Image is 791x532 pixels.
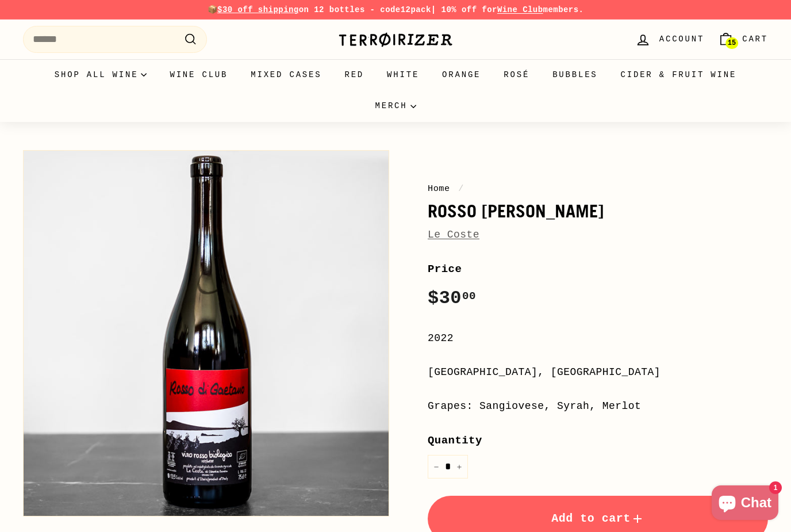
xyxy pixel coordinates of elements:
sup: 00 [462,290,476,303]
span: / [455,183,467,194]
a: White [375,59,431,90]
span: $30 off shipping [217,5,299,14]
a: Mixed Cases [239,59,333,90]
nav: breadcrumbs [428,182,768,196]
a: Cider & Fruit Wine [609,59,748,90]
a: Account [628,22,711,56]
button: Increase item quantity by one [451,455,468,479]
div: 2022 [428,330,768,347]
label: Quantity [428,432,768,449]
div: [GEOGRAPHIC_DATA], [GEOGRAPHIC_DATA] [428,364,768,381]
p: 📦 on 12 bottles - code | 10% off for members. [23,3,768,16]
label: Price [428,261,768,278]
h1: Rosso [PERSON_NAME] [428,201,768,221]
a: Red [333,59,375,90]
span: Account [659,33,704,45]
a: Home [428,183,450,194]
button: Reduce item quantity by one [428,455,445,479]
inbox-online-store-chat: Shopify online store chat [708,485,782,523]
span: 15 [728,39,736,47]
input: quantity [428,455,468,479]
a: Rosé [492,59,541,90]
span: Cart [742,33,768,45]
summary: Merch [363,90,427,121]
span: Add to cart [551,512,644,525]
a: Wine Club [497,5,543,14]
strong: 12pack [401,5,431,14]
summary: Shop all wine [43,59,159,90]
a: Orange [431,59,492,90]
a: Wine Club [158,59,239,90]
span: $30 [428,288,476,309]
div: Grapes: Sangiovese, Syrah, Merlot [428,398,768,415]
a: Bubbles [541,59,609,90]
a: Cart [711,22,775,56]
a: Le Coste [428,229,479,240]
